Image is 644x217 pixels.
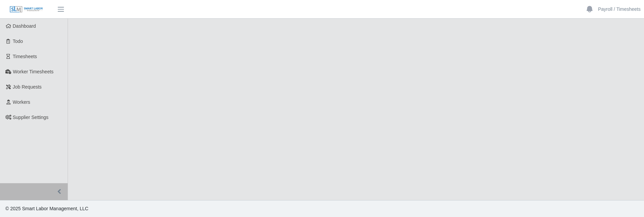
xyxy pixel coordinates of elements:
span: © 2025 Smart Labor Management, LLC [5,206,88,211]
span: Worker Timesheets [13,69,53,74]
span: Todo [13,39,23,44]
span: Job Requests [13,84,42,90]
span: Supplier Settings [13,115,49,120]
img: SLM Logo [9,6,43,13]
span: Dashboard [13,23,36,29]
span: Timesheets [13,54,37,59]
a: Payroll / Timesheets [598,6,641,13]
span: Workers [13,99,30,105]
